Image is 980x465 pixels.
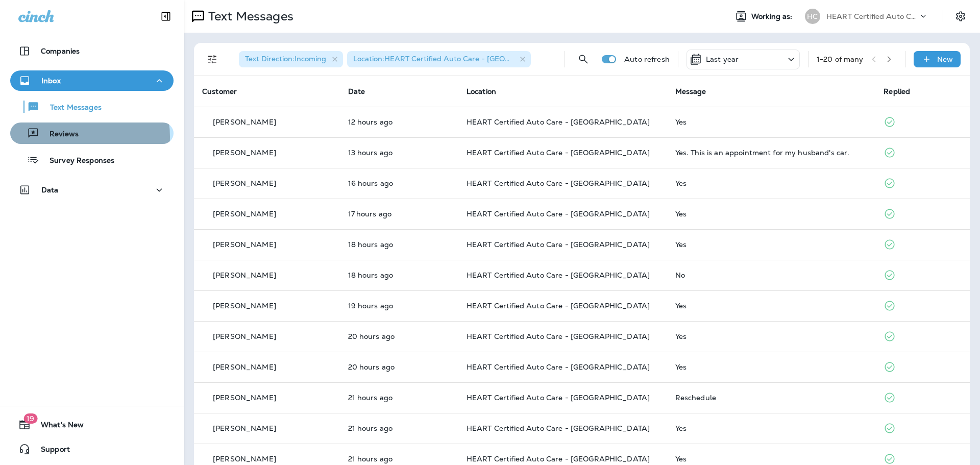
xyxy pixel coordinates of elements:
span: Message [675,87,706,96]
span: What's New [31,421,84,433]
p: Sep 7, 2025 05:28 PM [348,149,450,157]
span: Location [467,87,496,96]
div: Yes [675,302,868,310]
p: [PERSON_NAME] [213,394,276,402]
span: HEART Certified Auto Care - [GEOGRAPHIC_DATA] [467,332,650,341]
p: Sep 7, 2025 09:54 AM [348,394,450,402]
p: Sep 7, 2025 10:05 AM [348,363,450,371]
div: Yes [675,332,868,340]
span: HEART Certified Auto Care - [GEOGRAPHIC_DATA] [467,454,650,463]
span: Text Direction : Incoming [245,54,326,63]
span: HEART Certified Auto Care - [GEOGRAPHIC_DATA] [467,393,650,402]
p: [PERSON_NAME] [213,455,276,463]
p: HEART Certified Auto Care [826,12,918,20]
div: 1 - 20 of many [817,55,864,63]
button: Companies [10,41,174,61]
p: [PERSON_NAME] [213,363,276,371]
span: HEART Certified Auto Care - [GEOGRAPHIC_DATA] [467,117,650,127]
div: Yes [675,210,868,218]
p: Sep 7, 2025 12:04 PM [348,240,450,249]
div: Yes [675,455,868,463]
button: Collapse Sidebar [152,6,180,27]
span: HEART Certified Auto Care - [GEOGRAPHIC_DATA] [467,240,650,249]
p: [PERSON_NAME] [213,118,276,126]
p: [PERSON_NAME] [213,271,276,279]
button: Text Messages [10,96,174,117]
p: Inbox [41,77,61,85]
button: Filters [202,49,223,69]
span: Location : HEART Certified Auto Care - [GEOGRAPHIC_DATA] [353,54,565,63]
span: HEART Certified Auto Care - [GEOGRAPHIC_DATA] [467,424,650,433]
button: Inbox [10,70,174,91]
p: [PERSON_NAME] [213,210,276,218]
p: New [937,55,953,63]
p: Sep 7, 2025 01:47 PM [348,210,450,218]
button: Data [10,180,174,200]
span: HEART Certified Auto Care - [GEOGRAPHIC_DATA] [467,301,650,310]
div: Yes [675,240,868,249]
div: Location:HEART Certified Auto Care - [GEOGRAPHIC_DATA] [347,51,531,67]
p: [PERSON_NAME] [213,424,276,432]
p: Sep 7, 2025 11:01 AM [348,302,450,310]
span: HEART Certified Auto Care - [GEOGRAPHIC_DATA] [467,271,650,280]
span: Date [348,87,365,96]
span: Support [31,445,70,457]
div: No [675,271,868,279]
p: Sep 7, 2025 02:04 PM [348,179,450,187]
div: HC [805,9,820,24]
span: Working as: [751,12,795,21]
button: Survey Responses [10,149,174,170]
p: Sep 7, 2025 11:59 AM [348,271,450,279]
button: Support [10,439,174,459]
p: Text Messages [40,103,102,113]
p: Sep 7, 2025 06:38 PM [348,118,450,126]
p: Survey Responses [39,156,114,166]
button: 19What's New [10,414,174,435]
p: Text Messages [204,9,293,24]
button: Settings [951,7,970,26]
span: HEART Certified Auto Care - [GEOGRAPHIC_DATA] [467,209,650,218]
span: HEART Certified Auto Care - [GEOGRAPHIC_DATA] [467,179,650,188]
div: Text Direction:Incoming [239,51,343,67]
p: [PERSON_NAME] [213,179,276,187]
p: Data [41,186,59,194]
div: Reschedule [675,394,868,402]
span: Replied [884,87,910,96]
span: HEART Certified Auto Care - [GEOGRAPHIC_DATA] [467,148,650,157]
div: Yes. This is an appointment for my husband's car. [675,149,868,157]
div: Yes [675,424,868,432]
span: HEART Certified Auto Care - [GEOGRAPHIC_DATA] [467,362,650,372]
span: 19 [23,413,37,424]
div: Yes [675,179,868,187]
p: [PERSON_NAME] [213,240,276,249]
p: Companies [41,47,80,55]
p: [PERSON_NAME] [213,149,276,157]
span: Customer [202,87,237,96]
p: Sep 7, 2025 09:48 AM [348,455,450,463]
p: Sep 7, 2025 09:53 AM [348,424,450,432]
p: Sep 7, 2025 10:22 AM [348,332,450,340]
div: Yes [675,363,868,371]
p: Reviews [39,130,79,139]
button: Reviews [10,123,174,144]
div: Yes [675,118,868,126]
p: [PERSON_NAME] [213,302,276,310]
p: [PERSON_NAME] [213,332,276,340]
button: Search Messages [573,49,594,69]
p: Last year [706,55,739,63]
p: Auto refresh [624,55,670,63]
